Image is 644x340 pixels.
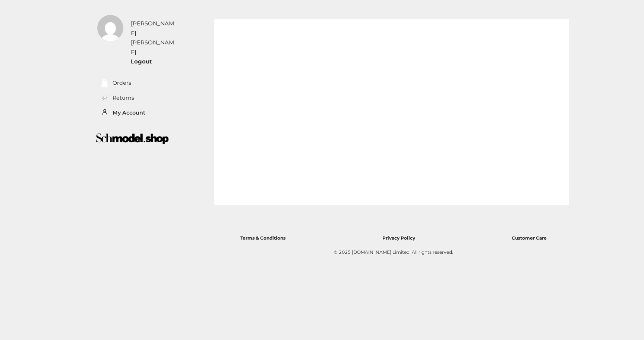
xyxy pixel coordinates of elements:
a: Terms & Conditions [240,233,285,241]
a: Returns [113,94,134,102]
a: My Account [113,109,145,117]
a: Logout [131,58,152,65]
span: Privacy Policy [382,235,415,241]
div: [PERSON_NAME] [PERSON_NAME] [131,19,177,57]
a: Customer Care [512,233,547,241]
div: © 2025 [DOMAIN_NAME] Limited. All rights reserved. [237,249,550,256]
span: Terms & Conditions [240,235,285,241]
span: Customer Care [512,235,547,241]
a: Orders [113,79,131,87]
a: Privacy Policy [382,233,415,241]
img: boutique-logo.png [79,128,185,149]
